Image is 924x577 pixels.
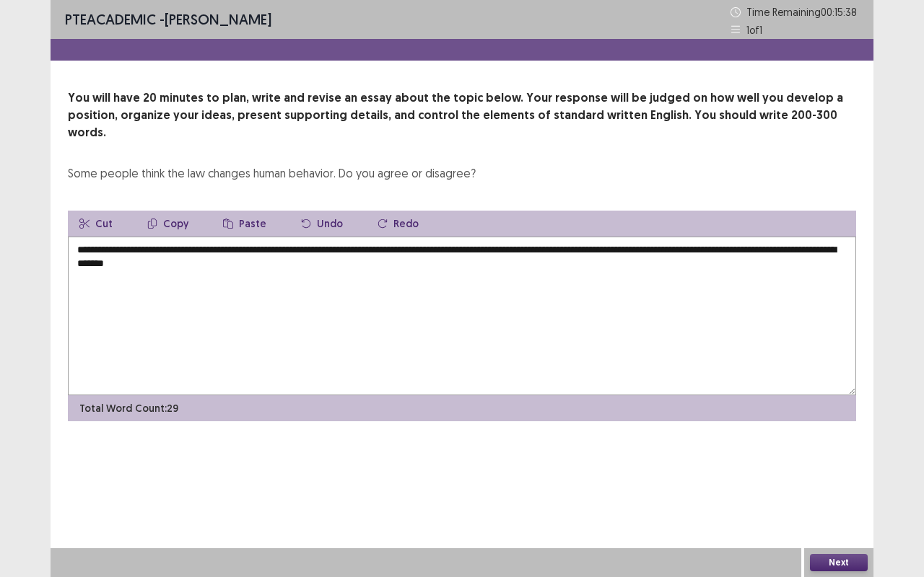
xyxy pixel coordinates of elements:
[366,211,430,237] button: Redo
[68,211,124,237] button: Cut
[746,22,762,38] p: 1 of 1
[212,211,278,237] button: Paste
[68,164,476,182] div: Some people think the law changes human behavior. Do you agree or disagree?
[746,4,859,19] p: Time Remaining 00 : 15 : 38
[65,10,156,28] span: PTE academic
[68,89,856,141] p: You will have 20 minutes to plan, write and revise an essay about the topic below. Your response ...
[65,9,271,30] p: - [PERSON_NAME]
[79,401,178,416] p: Total Word Count: 29
[810,554,868,571] button: Next
[136,211,200,237] button: Copy
[289,211,354,237] button: Undo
